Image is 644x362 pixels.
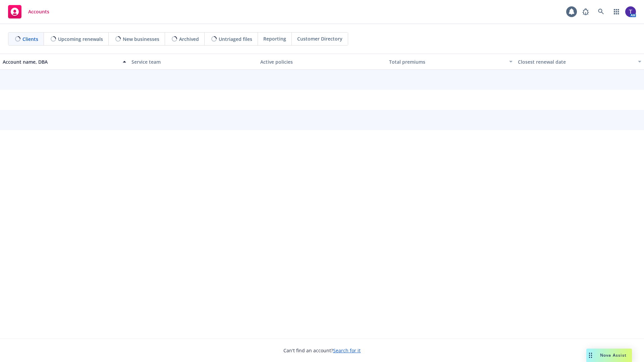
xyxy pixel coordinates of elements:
[586,349,595,362] div: Drag to move
[594,5,608,18] a: Search
[579,5,592,18] a: Report a Bug
[333,347,361,354] a: Search for it
[179,36,199,43] span: Archived
[518,58,634,65] div: Closest renewal date
[219,36,252,43] span: Untriaged files
[263,35,286,42] span: Reporting
[258,54,386,70] button: Active policies
[386,54,515,70] button: Total premiums
[625,6,636,17] img: photo
[260,58,384,65] div: Active policies
[515,54,644,70] button: Closest renewal date
[123,36,159,43] span: New businesses
[586,349,632,362] button: Nova Assist
[129,54,258,70] button: Service team
[283,347,361,354] span: Can't find an account?
[131,58,255,65] div: Service team
[58,36,103,43] span: Upcoming renewals
[610,5,623,18] a: Switch app
[600,352,627,358] span: Nova Assist
[3,58,119,65] div: Account name, DBA
[28,9,49,14] span: Accounts
[389,58,505,65] div: Total premiums
[22,36,38,43] span: Clients
[297,35,342,42] span: Customer Directory
[5,2,52,21] a: Accounts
